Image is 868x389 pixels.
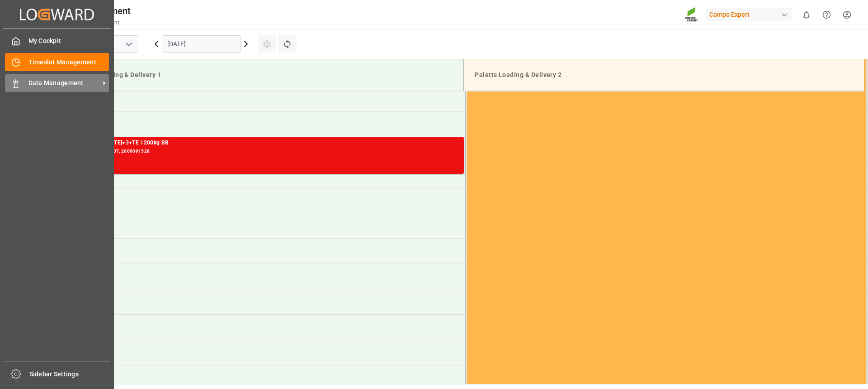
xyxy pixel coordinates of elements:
[5,53,109,71] a: Timeslot Management
[5,32,109,50] a: My Cockpit
[28,78,100,88] span: Data Management
[68,139,460,148] div: NTC CLASSIC [DATE]+3+TE 1200kg BB
[706,8,793,21] div: Compo Expert
[122,37,135,51] button: open menu
[796,5,816,25] button: show 0 new notifications
[685,7,699,23] img: Screenshot%202023-09-29%20at%2010.02.21.png_1712312052.png
[706,6,796,23] button: Compo Expert
[28,36,109,46] span: My Cockpit
[162,35,241,53] input: DD.MM.YYYY
[28,58,109,67] span: Timeslot Management
[68,148,460,155] div: Main ref : 6100002237, 2000001528
[29,370,110,379] span: Sidebar Settings
[71,67,456,83] div: Paletts Loading & Delivery 1
[816,5,837,25] button: Help Center
[471,67,857,83] div: Paletts Loading & Delivery 2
